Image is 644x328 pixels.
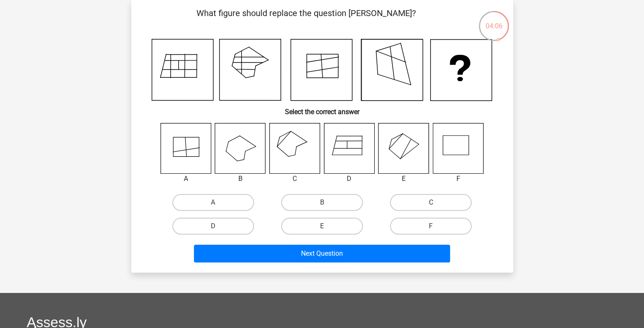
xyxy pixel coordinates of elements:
label: C [390,194,472,211]
div: F [426,174,490,184]
div: B [208,174,272,184]
label: B [281,194,363,211]
div: 04:06 [478,10,510,31]
label: E [281,218,363,235]
label: A [172,194,254,211]
label: F [390,218,472,235]
h6: Select the correct answer [145,101,500,116]
button: Next Question [194,245,450,262]
p: What figure should replace the question [PERSON_NAME]? [145,7,468,32]
div: A [154,174,218,184]
div: C [263,174,327,184]
label: D [172,218,254,235]
div: E [372,174,436,184]
div: D [318,174,381,184]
